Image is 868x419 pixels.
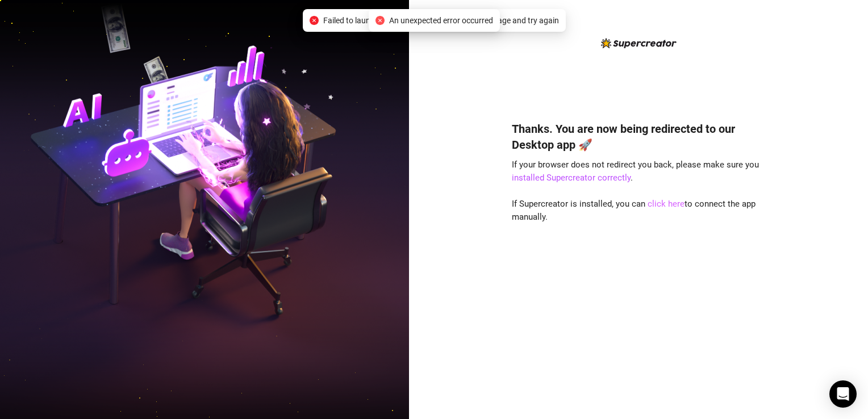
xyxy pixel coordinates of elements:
[601,38,677,48] img: logo-BBDzfeDw.svg
[323,14,559,27] span: Failed to launch desktop app. Please refresh the page and try again
[829,380,857,408] div: Open Intercom Messenger
[512,121,765,153] h4: Thanks. You are now being redirected to our Desktop app 🚀
[375,16,385,25] span: close-circle
[512,160,759,183] span: If your browser does not redirect you back, please make sure you .
[648,199,685,209] a: click here
[389,14,493,27] span: An unexpected error occurred
[512,199,756,223] span: If Supercreator is installed, you can to connect the app manually.
[310,16,319,25] span: close-circle
[512,173,631,183] a: installed Supercreator correctly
